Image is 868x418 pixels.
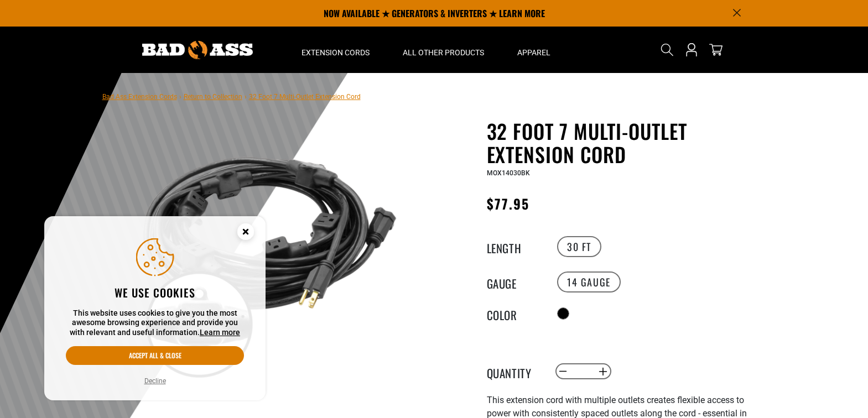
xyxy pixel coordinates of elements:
[142,41,253,59] img: Bad Ass Extension Cords
[557,271,621,292] label: 14 Gauge
[487,169,530,177] span: MOX14030BK
[501,27,567,73] summary: Apparel
[200,328,240,337] a: Learn more
[487,306,542,321] legend: Color
[66,309,244,338] p: This website uses cookies to give you the most awesome browsing experience and provide you with r...
[66,346,244,365] button: Accept all & close
[557,236,601,257] label: 30 FT
[102,93,177,101] a: Bad Ass Extension Cords
[249,93,361,101] span: 32 Foot 7 Multi-Outlet Extension Cord
[386,27,501,73] summary: All Other Products
[487,194,529,213] span: $77.95
[245,93,247,101] span: ›
[487,275,542,289] legend: Gauge
[102,90,361,103] nav: breadcrumbs
[44,216,266,401] aside: Cookie Consent
[302,48,370,58] span: Extension Cords
[141,375,169,386] button: Decline
[487,239,542,254] legend: Length
[487,119,758,166] h1: 32 Foot 7 Multi-Outlet Extension Cord
[184,93,242,101] a: Return to Collection
[135,122,402,388] img: black
[517,48,550,58] span: Apparel
[487,364,542,379] label: Quantity
[658,41,676,59] summary: Search
[403,48,484,58] span: All Other Products
[179,93,181,101] span: ›
[66,285,244,300] h2: We use cookies
[285,27,386,73] summary: Extension Cords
